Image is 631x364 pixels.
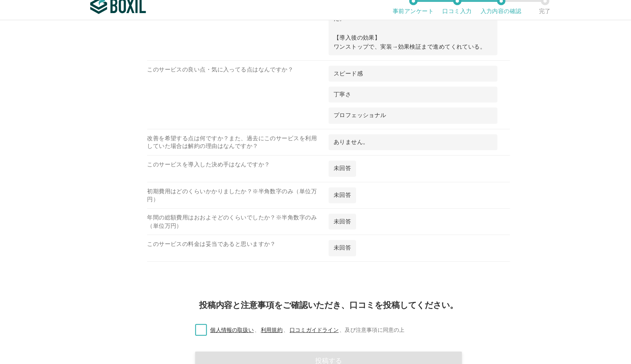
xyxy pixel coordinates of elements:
span: 未回答 [320,161,334,166]
a: 利用規約 [260,270,279,275]
li: 入力内容の確認 [436,5,472,19]
li: 完了 [472,5,507,19]
span: 未回答 [320,204,334,209]
div: 初期費用はどのくらいかかりましたか？※半角数字のみ（単位万円） [170,158,315,174]
span: ありません。 [320,119,348,124]
li: 事前アンケート [366,5,401,19]
div: 改善を希望する点は何ですか？また、過去にこのサービスを利用していた場合は解約の理由はなんですか？ [170,115,315,132]
a: 口コミガイドライン [284,270,324,275]
div: 年間の総額費用はおおよそどのくらいでしたか？※半角数字のみ（単位万円） [170,179,315,196]
span: 未回答 [320,140,334,145]
img: ボクシルSaaS_ロゴ [124,5,169,18]
label: 、 、 、 及び注意事項に同意の上 [203,269,377,276]
div: このサービスを導入した決め手はなんですか？ [170,136,315,153]
li: 口コミ入力 [401,5,436,19]
div: このサービスの良い点・気に入ってる点はなんですか？ [170,60,315,111]
a: 個人情報の取扱い [220,270,256,275]
span: プロフェッショナル [320,97,362,102]
span: 未回答 [320,183,334,188]
span: 丁寧さ [320,81,334,86]
div: ①導入前の「課題」②導入後の「効果」をそれぞれ教えて下さい。 導入時の工夫や苦労したことなどもあればご記載ください。 [170,1,315,55]
div: このサービスの料金は妥当であると思いますか？ [170,200,315,217]
div: 投稿内容を修正する [208,317,423,332]
span: スピード感 [320,64,343,69]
